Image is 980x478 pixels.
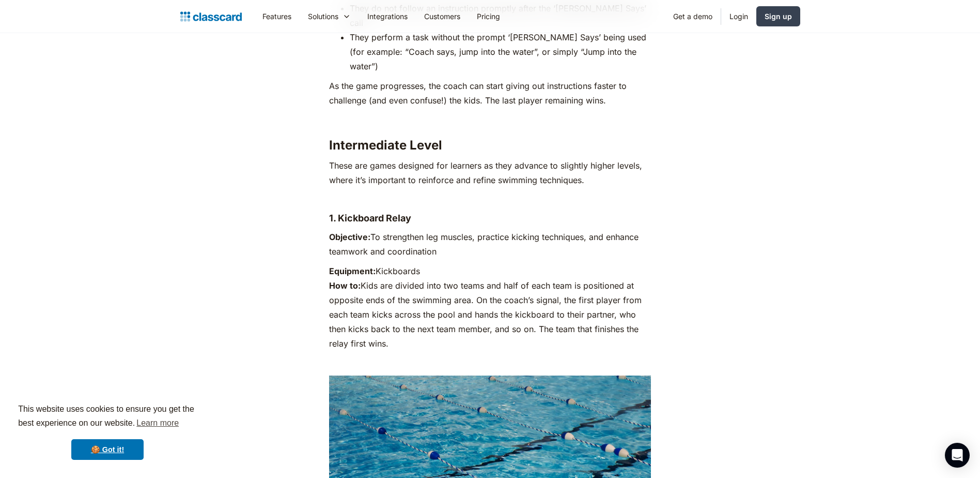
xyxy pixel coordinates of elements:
a: Login [721,5,756,28]
a: Customers [416,5,469,28]
a: Get a demo [665,5,721,28]
p: ‍ [329,192,651,207]
p: ‍ [329,113,651,127]
p: To strengthen leg muscles, practice kicking techniques, and enhance teamwork and coordination [329,230,651,259]
div: Solutions [300,5,359,28]
li: They perform a task without the prompt ‘[PERSON_NAME] Says’ being used (for example: “Coach says,... [350,30,651,73]
div: cookieconsent [8,393,207,470]
div: Sign up [765,11,792,22]
strong: Equipment: [329,266,376,276]
a: home [180,9,242,24]
div: Open Intercom Messenger [945,443,970,468]
a: Features [254,5,300,28]
p: ‍ [329,356,651,370]
a: Integrations [359,5,416,28]
h4: 1. Kickboard Relay [329,212,651,225]
a: learn more about cookies [135,415,180,431]
p: These are games designed for learners as they advance to slightly higher levels, where it’s impor... [329,158,651,187]
a: dismiss cookie message [71,439,144,460]
strong: Intermediate Level [329,138,442,153]
a: Sign up [756,6,800,26]
span: This website uses cookies to ensure you get the best experience on our website. [18,403,197,431]
a: Pricing [469,5,508,28]
p: As the game progresses, the coach can start giving out instructions faster to challenge (and even... [329,79,651,108]
strong: How to: [329,280,361,291]
div: Solutions [308,11,338,22]
strong: Objective: [329,232,370,242]
p: Kickboards Kids are divided into two teams and half of each team is positioned at opposite ends o... [329,264,651,351]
